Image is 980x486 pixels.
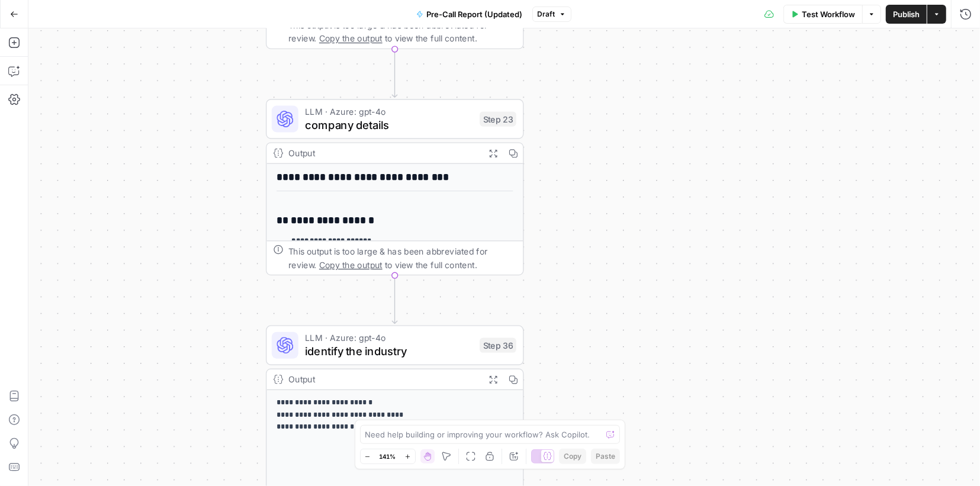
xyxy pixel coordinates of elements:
button: Draft [532,7,571,22]
div: Step 36 [480,338,516,353]
button: Test Workflow [783,5,862,24]
div: Step 23 [480,111,516,126]
span: 141% [380,452,396,461]
span: Test Workflow [802,8,855,20]
span: Publish [893,8,920,20]
span: Draft [538,9,555,20]
button: Copy [559,449,586,464]
div: This output is too large & has been abbreviated for review. to view the full content. [288,244,516,271]
span: Copy [564,451,581,462]
div: Output [288,373,478,386]
span: Paste [596,451,615,462]
g: Edge from step_23 to step_36 [392,275,397,324]
div: Output [288,146,478,159]
span: LLM · Azure: gpt-4o [305,331,473,344]
span: company details [305,117,473,133]
button: Pre-Call Report (Updated) [409,5,530,24]
span: Copy the output [319,33,383,43]
div: This output is too large & has been abbreviated for review. to view the full content. [288,18,516,45]
button: Paste [591,449,620,464]
button: Publish [886,5,927,24]
span: Copy the output [319,260,383,270]
span: LLM · Azure: gpt-4o [305,105,473,118]
span: Pre-Call Report (Updated) [427,8,523,20]
span: identify the industry [305,343,473,359]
